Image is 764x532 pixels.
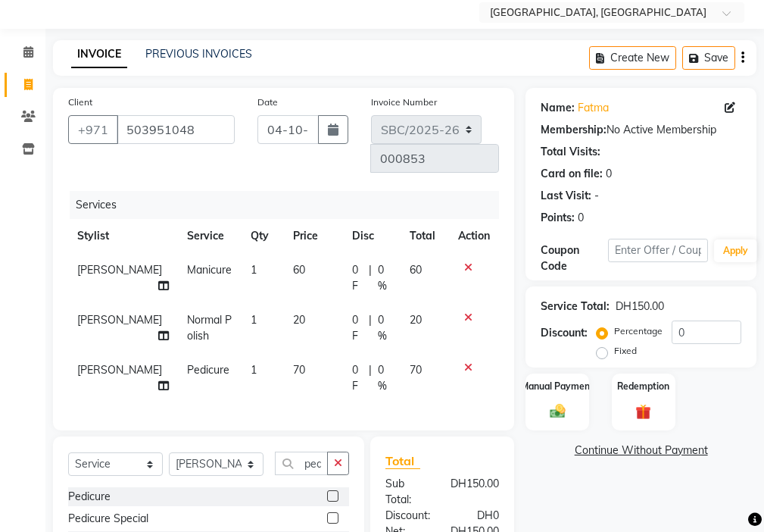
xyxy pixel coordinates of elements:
span: [PERSON_NAME] [77,363,162,377]
input: Enter Offer / Coupon Code [608,239,708,262]
span: 1 [251,263,257,277]
span: 60 [410,263,422,277]
th: Service [178,219,242,253]
div: DH150.00 [616,299,664,315]
th: Qty [242,219,284,253]
th: Stylist [68,219,178,253]
span: Normal Polish [187,313,232,343]
input: Search by Name/Mobile/Email/Code [117,115,235,144]
div: Service Total: [541,299,610,315]
a: INVOICE [71,41,127,68]
div: Points: [541,210,575,226]
button: Save [682,46,735,70]
label: Manual Payment [521,380,594,393]
div: Discount: [374,508,442,524]
div: DH0 [442,508,510,524]
span: 1 [251,363,257,377]
div: 0 [606,166,612,182]
span: | [369,262,372,294]
span: 1 [251,313,257,327]
div: No Active Membership [541,122,741,138]
label: Percentage [614,324,663,338]
input: Search or Scan [275,452,328,475]
span: 70 [293,363,305,377]
th: Total [401,219,449,253]
div: Last Visit: [541,188,591,204]
div: Discount: [541,325,588,341]
div: Card on file: [541,166,603,182]
div: Coupon Code [541,243,607,274]
div: Name: [541,100,575,116]
div: Membership: [541,122,607,138]
a: PREVIOUS INVOICES [145,47,252,61]
div: DH150.00 [439,476,510,508]
img: _gift.svg [631,402,656,421]
span: 0 % [378,362,391,394]
img: _cash.svg [545,402,570,420]
div: 0 [578,210,584,226]
th: Action [449,219,499,253]
label: Fixed [614,344,637,358]
label: Date [257,95,278,109]
a: Continue Without Payment [529,443,753,458]
span: 0 F [352,312,363,344]
span: [PERSON_NAME] [77,263,162,277]
div: - [594,188,599,204]
button: Apply [714,239,757,262]
span: Manicure [187,263,232,277]
div: Services [70,191,510,219]
label: Client [68,95,92,109]
span: 20 [410,313,422,327]
span: [PERSON_NAME] [77,313,162,327]
button: Create New [589,46,676,70]
div: Sub Total: [374,476,439,508]
a: Fatma [578,100,609,116]
span: | [369,362,372,394]
span: 20 [293,313,305,327]
span: 70 [410,363,422,377]
span: 60 [293,263,305,277]
span: 0 F [352,362,363,394]
button: +971 [68,115,118,144]
th: Disc [343,219,401,253]
span: | [369,312,372,344]
span: 0 F [352,262,363,294]
th: Price [284,219,343,253]
span: 0 % [378,312,391,344]
div: Total Visits: [541,144,600,160]
span: 0 % [378,262,391,294]
span: Total [385,453,420,469]
div: Pedicure Special [68,511,148,527]
label: Redemption [617,380,669,393]
div: Pedicure [68,489,111,505]
label: Invoice Number [371,95,437,109]
span: Pedicure [187,363,229,377]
